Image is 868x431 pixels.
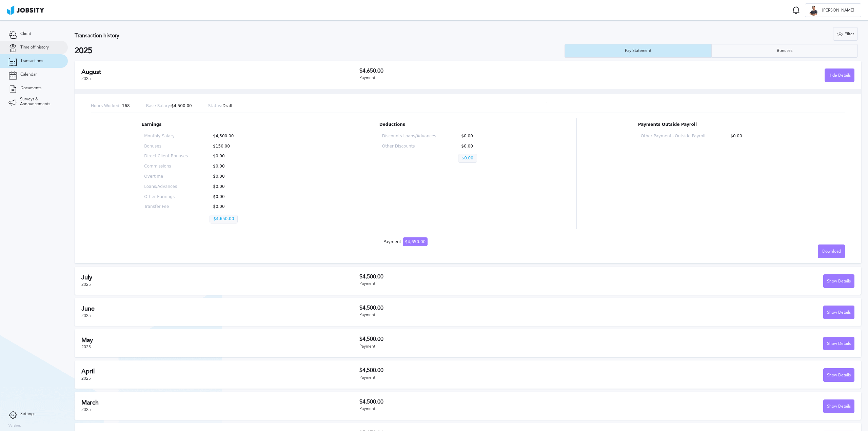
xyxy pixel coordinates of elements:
[81,68,359,76] h2: August
[359,336,607,342] h3: $4,500.00
[727,134,791,139] p: $0.00
[81,337,359,344] h2: May
[809,5,819,16] div: F
[81,399,359,406] h2: March
[91,103,121,108] span: Hours Worked:
[359,76,607,80] div: Payment
[20,45,49,50] span: Time off history
[359,305,607,311] h3: $4,500.00
[458,144,512,149] p: $0.00
[638,122,794,127] p: Payments Outside Payroll
[20,32,31,36] span: Client
[81,274,359,281] h2: July
[210,215,238,223] p: $4,650.00
[359,367,607,373] h3: $4,500.00
[824,275,854,288] div: Show Details
[210,154,253,159] p: $0.00
[359,281,607,286] div: Payment
[75,33,504,39] h3: Transaction history
[75,46,565,56] h2: 2025
[81,376,91,381] span: 2025
[146,104,192,109] p: $4,500.00
[91,104,130,109] p: 168
[20,72,37,77] span: Calendar
[20,412,35,416] span: Settings
[141,122,256,127] p: Earnings
[382,134,436,139] p: Discounts Loans/Advances
[210,164,253,169] p: $0.00
[824,369,854,382] div: Show Details
[81,368,359,375] h2: April
[458,154,477,163] p: $0.00
[823,274,854,288] button: Show Details
[210,174,253,179] p: $0.00
[210,184,253,189] p: $0.00
[144,184,188,189] p: Loans/Advances
[711,44,858,58] button: Bonuses
[20,97,59,106] span: Surveys & Announcements
[382,144,436,149] p: Other Discounts
[144,204,188,209] p: Transfer Fee
[81,305,359,312] h2: June
[833,27,858,41] button: Filter
[622,48,655,53] div: Pay Statement
[210,195,253,199] p: $0.00
[818,244,845,258] button: Download
[773,48,796,53] div: Bonuses
[210,204,253,209] p: $0.00
[641,134,705,139] p: Other Payments Outside Payroll
[359,274,607,280] h3: $4,500.00
[144,164,188,169] p: Commissions
[8,424,21,428] label: Version:
[81,345,91,349] span: 2025
[833,27,857,41] div: Filter
[822,249,841,254] span: Download
[825,68,854,82] button: Hide Details
[144,174,188,179] p: Overtime
[359,399,607,405] h3: $4,500.00
[565,44,711,58] button: Pay Statement
[146,103,171,108] span: Base Salary:
[20,59,43,63] span: Transactions
[210,134,253,139] p: $4,500.00
[81,282,91,287] span: 2025
[81,407,91,412] span: 2025
[359,375,607,380] div: Payment
[144,144,188,149] p: Bonuses
[823,306,854,319] button: Show Details
[823,368,854,382] button: Show Details
[819,8,857,13] span: [PERSON_NAME]
[208,103,222,108] span: Status:
[823,337,854,350] button: Show Details
[359,313,607,317] div: Payment
[81,313,91,318] span: 2025
[144,134,188,139] p: Monthly Salary
[458,134,512,139] p: $0.00
[144,154,188,159] p: Direct Client Bonuses
[403,237,428,246] span: $4,650.00
[359,344,607,349] div: Payment
[20,86,41,91] span: Documents
[824,400,854,413] div: Show Details
[383,240,428,244] div: Payment
[210,144,253,149] p: $150.00
[823,399,854,413] button: Show Details
[359,68,607,74] h3: $4,650.00
[379,122,515,127] p: Deductions
[144,195,188,199] p: Other Earnings
[208,104,233,109] p: Draft
[805,3,861,17] button: F[PERSON_NAME]
[7,5,44,15] img: ab4bad089aa723f57921c736e9817d99.png
[81,76,91,81] span: 2025
[359,407,607,411] div: Payment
